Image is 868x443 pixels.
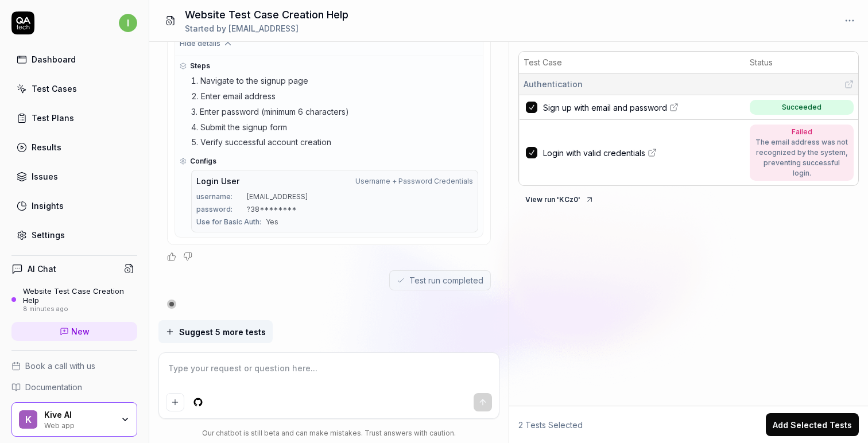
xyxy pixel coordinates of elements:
[167,252,176,261] button: Positive feedback
[782,102,821,112] div: Succeeded
[11,322,137,341] a: New
[191,121,478,134] li: Submit the signup form
[518,419,583,431] span: 2 Tests Selected
[191,75,478,88] li: Navigate to the signup page
[755,127,848,137] div: Failed
[196,204,242,215] span: password :
[11,195,137,217] a: Insights
[32,112,74,124] div: Test Plans
[158,320,273,343] button: Suggest 5 more tests
[23,305,137,313] div: 8 minutes ago
[228,24,299,33] span: [EMAIL_ADDRESS]
[191,136,478,149] li: Verify successful account creation
[518,193,601,204] a: View run 'KCz0'
[190,61,210,71] span: Steps
[247,192,308,202] span: [EMAIL_ADDRESS]
[185,7,348,22] h1: Website Test Case Creation Help
[185,22,348,34] div: Started by
[32,83,77,95] div: Test Cases
[196,175,239,187] span: Login User
[11,165,137,188] a: Issues
[518,191,601,209] button: View run 'KCz0'
[543,147,645,159] span: Login with valid credentials
[11,381,137,393] a: Documentation
[196,192,242,202] span: username :
[11,48,137,71] a: Dashboard
[44,420,113,429] div: Web app
[543,102,743,114] a: Sign up with email and password
[11,224,137,246] a: Settings
[543,102,667,114] span: Sign up with email and password
[166,393,184,411] button: Add attachment
[32,53,76,65] div: Dashboard
[71,325,90,337] span: New
[11,286,137,313] a: Website Test Case Creation Help8 minutes ago
[543,147,743,159] a: Login with valid credentials
[266,217,278,227] span: Yes
[179,326,266,338] span: Suggest 5 more tests
[755,137,848,178] div: The email address was not recognized by the system, preventing successful login.
[25,360,95,372] span: Book a call with us
[745,52,858,73] th: Status
[11,107,137,129] a: Test Plans
[119,14,137,32] span: i
[196,217,261,227] span: Use for Basic Auth :
[23,286,137,305] div: Website Test Case Creation Help
[183,252,192,261] button: Negative feedback
[11,402,137,437] button: KKive AIWeb app
[158,428,500,438] div: Our chatbot is still beta and can make mistakes. Trust answers with caution.
[766,413,859,436] button: Add Selected Tests
[524,78,583,90] span: Authentication
[32,141,61,153] div: Results
[355,176,473,186] span: Username + Password Credentials
[11,360,137,372] a: Book a call with us
[175,38,483,53] button: Hide details
[32,200,64,212] div: Insights
[409,274,483,286] span: Test run completed
[191,106,478,119] li: Enter password (minimum 6 characters)
[19,410,37,429] span: K
[180,38,220,49] span: Hide details
[11,77,137,100] a: Test Cases
[519,52,745,73] th: Test Case
[190,156,216,166] span: Configs
[44,410,113,420] div: Kive AI
[25,381,82,393] span: Documentation
[28,263,56,275] h4: AI Chat
[11,136,137,158] a: Results
[191,90,478,103] li: Enter email address
[119,11,137,34] button: i
[32,229,65,241] div: Settings
[32,170,58,182] div: Issues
